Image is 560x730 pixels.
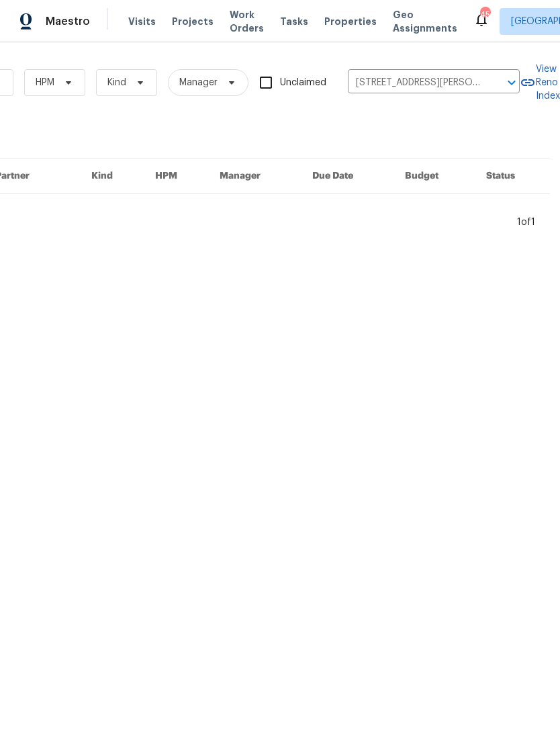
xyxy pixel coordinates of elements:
[280,76,326,90] span: Unclaimed
[209,158,301,194] th: Manager
[348,73,482,93] input: Enter in an address
[128,15,156,28] span: Visits
[502,73,521,92] button: Open
[280,17,308,26] span: Tasks
[144,158,209,194] th: HPM
[475,158,550,194] th: Status
[393,8,457,35] span: Geo Assignments
[520,62,560,103] a: View Reno Index
[107,76,126,89] span: Kind
[394,158,475,194] th: Budget
[36,76,54,89] span: HPM
[301,158,394,194] th: Due Date
[179,76,218,89] span: Manager
[230,8,264,35] span: Work Orders
[81,158,144,194] th: Kind
[172,15,214,28] span: Projects
[324,15,377,28] span: Properties
[46,15,90,28] span: Maestro
[480,8,489,21] div: 45
[517,216,535,229] div: 1 of 1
